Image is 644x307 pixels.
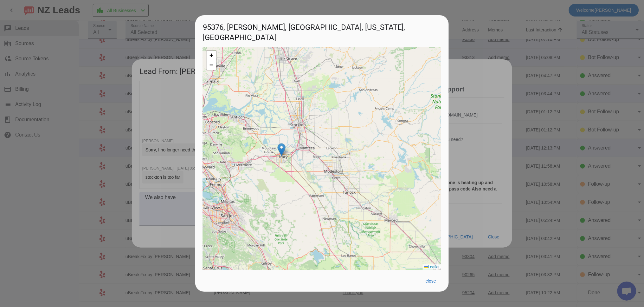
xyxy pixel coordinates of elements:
[278,143,286,156] img: Marker
[195,15,449,47] h1: 95376, [PERSON_NAME], [GEOGRAPHIC_DATA], [US_STATE], [GEOGRAPHIC_DATA]
[209,51,214,59] span: +
[421,275,441,287] button: close
[426,278,436,284] span: close
[207,51,216,60] a: Zoom in
[424,265,440,269] a: Leaflet
[207,60,216,70] a: Zoom out
[209,61,214,69] span: −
